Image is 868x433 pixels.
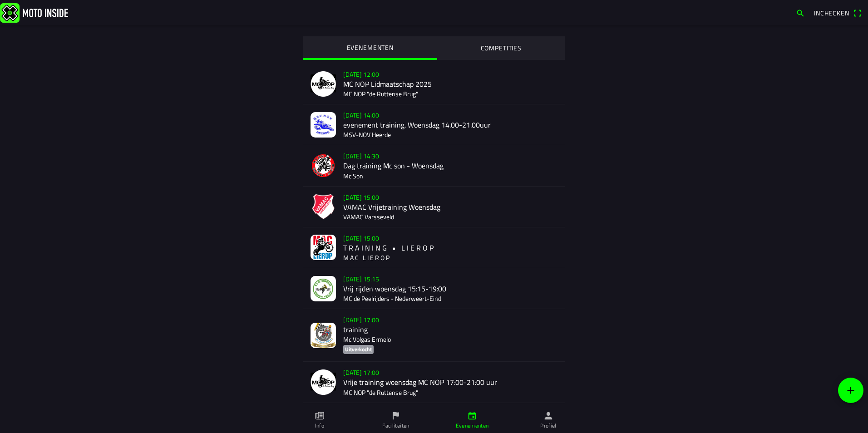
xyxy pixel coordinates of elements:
[814,8,849,18] span: Inchecken
[456,422,489,430] ion-label: Evenementen
[311,235,336,260] img: Ml1wckNqqq2B0qDl1OuHyIYXci5QANY2MHW8TkLZ.png
[437,36,565,60] ion-segment-button: COMPETITIES
[540,422,557,430] ion-label: Profiel
[311,276,336,301] img: BJXEyFSGeljWqhIFo8baOR8BvqMa5TuSJJWuphEI.jpg
[391,411,401,421] ion-icon: flag
[311,194,336,219] img: 4wPXVqhgIIq3RXnaN8BfhCu5lK2EnA9ObyJmhxCN.png
[809,5,866,20] a: Incheckenqr scanner
[303,64,565,104] a: [DATE] 12:00MC NOP Lidmaatschap 2025MC NOP "de Ruttense Brug"
[303,268,565,309] a: [DATE] 15:15Vrij rijden woensdag 15:15-19:00MC de Peelrijders - Nederweert-Eind
[303,145,565,186] a: [DATE] 14:30Dag training Mc son - WoensdagMc Son
[311,323,336,348] img: 8iVUwNYm15NGJzsoOD2yMU6uAzl5nPwHL447zpDN.jpg
[303,36,437,60] ion-segment-button: EVENEMENTEN
[315,422,324,430] ion-label: Info
[315,411,325,421] ion-icon: paper
[791,5,809,20] a: search
[303,227,565,268] a: [DATE] 15:00T R A I N I N G • L I E R O PM A C L I E R O P
[543,411,553,421] ion-icon: person
[311,71,336,97] img: GmdhPuAHibeqhJsKIY2JiwLbclnkXaGSfbvBl2T8.png
[303,104,565,145] a: [DATE] 14:00evenement training. Woensdag 14.00-21.00uurMSV-NOV Heerde
[303,362,565,403] a: [DATE] 17:00Vrije training woensdag MC NOP 17:00-21:00 uurMC NOP "de Ruttense Brug"
[311,153,336,178] img: sfRBxcGZmvZ0K6QUyq9TbY0sbKJYVDoKWVN9jkDZ.png
[467,411,477,421] ion-icon: calendar
[845,385,856,396] ion-icon: add
[303,309,565,362] a: [DATE] 17:00trainingMc Volgas ErmeloUitverkocht
[311,369,336,395] img: NjdwpvkGicnr6oC83998ZTDUeXJJ29cK9cmzxz8K.png
[311,112,336,138] img: RKBXJwmaPMt1lCW2hDCF4XE68HbSFDv78opMzBkr.jpg
[382,422,409,430] ion-label: Faciliteiten
[303,187,565,227] a: [DATE] 15:00VAMAC Vrijetraining WoensdagVAMAC Varsseveld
